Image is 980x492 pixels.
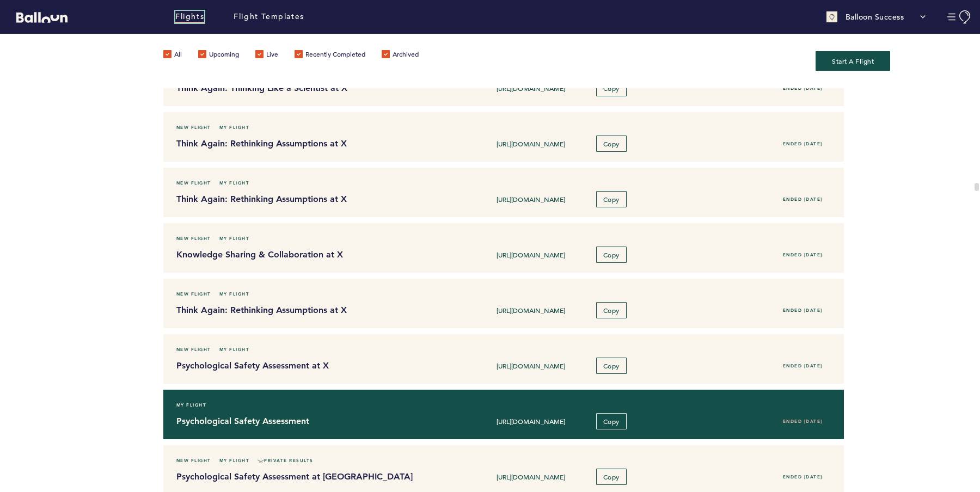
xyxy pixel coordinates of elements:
[176,304,439,317] h4: Think Again: Rethinking Assumptions at X
[596,413,627,429] button: Copy
[596,302,627,318] button: Copy
[176,248,439,261] h4: Knowledge Sharing & Collaboration at X
[603,417,620,426] span: Copy
[176,399,207,410] span: My Flight
[603,195,620,204] span: Copy
[176,470,439,483] h4: Psychological Safety Assessment at [GEOGRAPHIC_DATA]
[175,11,204,23] a: Flights
[603,84,620,93] span: Copy
[783,196,823,202] span: Ended [DATE]
[596,80,627,96] button: Copy
[219,344,250,355] span: My Flight
[295,50,365,61] label: Recently Completed
[816,51,890,71] button: Start A Flight
[163,50,182,61] label: All
[603,361,620,370] span: Copy
[783,419,823,424] span: Ended [DATE]
[846,11,904,22] p: Balloon Success
[176,82,439,95] h4: Think Again: Thinking Like a Scientist at X
[603,250,620,259] span: Copy
[219,122,250,133] span: My Flight
[176,359,439,372] h4: Psychological Safety Assessment at X
[255,50,278,61] label: Live
[258,455,314,466] span: Private Results
[783,252,823,257] span: Ended [DATE]
[176,415,439,428] h4: Psychological Safety Assessment
[783,141,823,146] span: Ended [DATE]
[219,233,250,244] span: My Flight
[176,344,211,355] span: New Flight
[596,247,627,263] button: Copy
[176,193,439,206] h4: Think Again: Rethinking Assumptions at X
[219,288,250,299] span: My Flight
[198,50,239,61] label: Upcoming
[783,85,823,91] span: Ended [DATE]
[603,306,620,315] span: Copy
[596,136,627,152] button: Copy
[783,474,823,479] span: Ended [DATE]
[176,137,439,150] h4: Think Again: Rethinking Assumptions at X
[176,177,211,188] span: New Flight
[596,469,627,485] button: Copy
[176,455,211,466] span: New Flight
[603,472,620,481] span: Copy
[234,11,304,23] a: Flight Templates
[382,50,419,61] label: Archived
[219,177,250,188] span: My Flight
[219,455,250,466] span: My Flight
[8,11,68,22] a: Balloon
[176,122,211,133] span: New Flight
[947,10,972,24] button: Manage Account
[783,363,823,368] span: Ended [DATE]
[176,288,211,299] span: New Flight
[16,12,68,23] svg: Balloon
[596,191,627,207] button: Copy
[596,358,627,374] button: Copy
[603,139,620,148] span: Copy
[783,307,823,313] span: Ended [DATE]
[176,233,211,244] span: New Flight
[821,6,932,28] button: Balloon Success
